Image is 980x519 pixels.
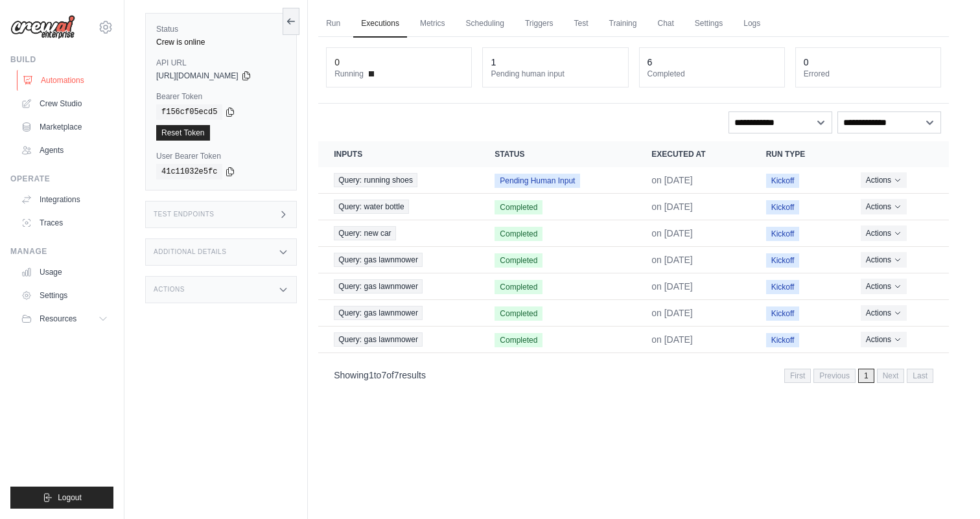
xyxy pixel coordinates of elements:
button: Actions for execution [861,199,907,214]
span: Completed [495,333,542,347]
a: Run [318,10,348,38]
a: Marketplace [16,117,113,137]
span: 7 [394,370,399,380]
span: 1 [858,369,874,383]
label: API URL [156,58,286,68]
a: Automations [17,70,115,91]
span: Query: gas lawnmower [334,253,423,267]
code: f156cf05ecd5 [156,104,222,120]
a: Crew Studio [16,93,113,114]
span: Query: new car [334,226,395,240]
a: View execution details for Query [334,173,463,187]
span: 7 [381,370,386,380]
span: Kickoff [766,253,800,268]
span: Completed [495,253,542,268]
a: View execution details for Query [334,200,463,214]
span: First [784,369,811,383]
a: Settings [687,10,730,38]
p: Showing to of results [334,369,426,382]
a: Logs [736,10,768,38]
span: Previous [813,369,856,383]
span: Query: water bottle [334,200,408,214]
span: Query: gas lawnmower [334,332,423,347]
a: Integrations [16,189,113,210]
h3: Additional Details [154,248,226,256]
span: Pending Human Input [495,174,580,188]
button: Actions for execution [861,172,907,188]
span: Next [877,369,905,383]
label: Bearer Token [156,91,286,102]
a: View execution details for Query [334,332,463,347]
time: August 26, 2025 at 14:24 EDT [651,202,693,212]
th: Run Type [751,141,845,167]
dt: Completed [647,69,776,79]
span: Query: gas lawnmower [334,279,423,294]
a: Agents [16,140,113,161]
h3: Test Endpoints [154,211,215,218]
span: Last [907,369,933,383]
span: Resources [40,314,76,324]
dt: Pending human input [491,69,620,79]
button: Actions for execution [861,332,907,347]
a: Settings [16,285,113,306]
img: Logo [10,15,75,40]
span: Kickoff [766,174,800,188]
div: 0 [804,56,809,69]
div: 1 [491,56,496,69]
div: Operate [10,174,113,184]
span: Completed [495,280,542,294]
span: [URL][DOMAIN_NAME] [156,71,239,81]
time: August 26, 2025 at 11:26 EDT [651,308,693,318]
section: Crew executions table [318,141,949,391]
nav: Pagination [318,358,949,391]
button: Actions for execution [861,225,907,241]
span: Query: running shoes [334,173,417,187]
time: August 26, 2025 at 13:33 EDT [651,255,693,265]
button: Actions for execution [861,279,907,294]
th: Status [479,141,636,167]
label: Status [156,24,286,34]
time: August 26, 2025 at 11:13 EDT [651,334,693,345]
span: Kickoff [766,200,800,214]
div: Crew is online [156,37,286,47]
time: August 26, 2025 at 13:37 EDT [651,228,693,238]
nav: Pagination [784,369,933,383]
a: View execution details for Query [334,226,463,240]
th: Inputs [318,141,479,167]
a: Triggers [517,10,561,38]
a: Training [601,10,645,38]
a: Scheduling [458,10,512,38]
a: View execution details for Query [334,253,463,267]
a: Chat [649,10,681,38]
span: Completed [495,306,542,321]
a: Traces [16,213,113,233]
span: Completed [495,200,542,214]
div: 0 [334,56,340,69]
div: 6 [647,56,653,69]
th: Executed at [636,141,750,167]
span: Kickoff [766,333,800,347]
a: Usage [16,262,113,283]
span: Kickoff [766,227,800,241]
a: Metrics [412,10,453,38]
dt: Errored [804,69,933,79]
time: August 26, 2025 at 11:31 EDT [651,281,693,292]
span: 1 [369,370,374,380]
span: Kickoff [766,280,800,294]
a: View execution details for Query [334,306,463,320]
span: Completed [495,227,542,241]
a: Executions [353,10,407,38]
button: Logout [10,487,113,509]
div: Build [10,54,113,65]
time: August 26, 2025 at 15:24 EDT [651,175,693,185]
a: Reset Token [156,125,210,141]
span: Logout [58,492,82,503]
span: Query: gas lawnmower [334,306,423,320]
a: Test [566,10,596,38]
span: Kickoff [766,306,800,321]
button: Actions for execution [861,252,907,268]
button: Actions for execution [861,305,907,321]
label: User Bearer Token [156,151,286,161]
div: Manage [10,246,113,257]
h3: Actions [154,286,185,294]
